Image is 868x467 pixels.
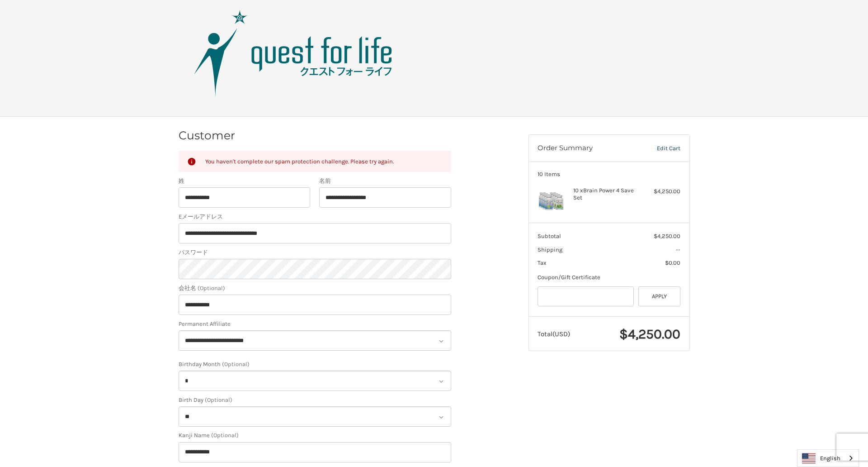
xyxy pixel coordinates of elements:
[665,259,680,266] span: $0.00
[676,246,680,253] span: --
[179,319,451,329] label: Permanent Affiliate
[538,330,570,338] span: Total (USD)
[205,396,232,403] small: (Optional)
[619,326,680,342] span: $4,250.00
[179,360,451,369] label: Birthday Month
[538,273,680,282] div: Coupon/Gift Certificate
[198,285,225,291] small: (Optional)
[538,233,561,239] span: Subtotal
[538,246,562,253] span: Shipping
[179,284,451,293] label: 会社名
[538,286,634,307] input: Gift Certificate or Coupon Code
[180,8,406,99] img: Quest Group
[179,212,451,221] label: Eメールアドレス
[538,144,638,153] h3: Order Summary
[179,176,311,186] label: 姓
[638,286,681,307] button: Apply
[538,259,547,266] span: Tax
[179,248,451,257] label: パスワード
[638,144,680,153] a: Edit Cart
[654,233,680,239] span: $4,250.00
[179,396,451,405] label: Birth Day
[205,157,443,166] div: You haven't complete our spam protection challenge. Please try again.
[573,187,642,202] h4: 10 x Brain Power 4 Save Set
[319,176,451,186] label: 名前
[179,129,235,143] h2: Customer
[179,431,451,440] label: Kanji Name
[538,171,680,178] h3: 10 Items
[222,361,250,367] small: (Optional)
[211,432,239,438] small: (Optional)
[645,187,680,196] div: $4,250.00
